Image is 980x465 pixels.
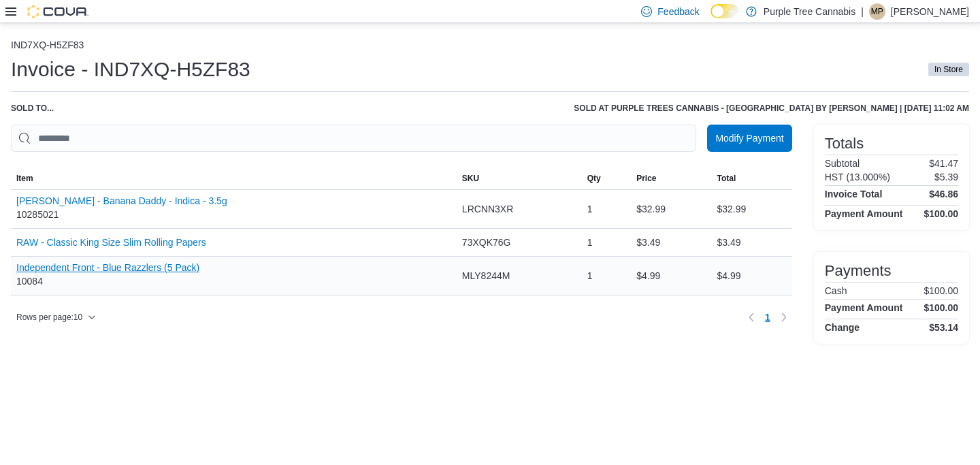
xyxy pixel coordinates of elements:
[934,63,963,76] span: In Store
[16,237,206,248] button: RAW - Classic King Size Slim Rolling Papers
[462,234,511,251] span: 73XQK76G
[759,306,776,328] ul: Pagination for table: MemoryTable from EuiInMemoryTable
[759,306,776,328] button: Page 1 of 1
[11,103,54,114] div: Sold to ...
[825,189,883,199] h4: Invoice Total
[707,125,791,152] button: Modify Payment
[11,39,969,53] nav: An example of EuiBreadcrumbs
[825,263,892,279] h3: Payments
[764,3,855,20] p: Purple Tree Cannabis
[825,322,860,333] h4: Change
[462,173,479,184] span: SKU
[929,322,958,333] h4: $53.14
[16,262,199,289] div: 10084
[825,135,864,152] h3: Totals
[631,229,711,256] div: $3.49
[27,5,88,18] img: Cova
[929,189,958,199] h4: $46.86
[457,167,582,189] button: SKU
[924,208,958,219] h4: $100.00
[462,201,513,217] span: LRCNN3XR
[462,268,510,284] span: MLY8244M
[825,172,890,182] h6: HST (13.000%)
[825,302,903,313] h4: Payment Amount
[715,131,783,145] span: Modify Payment
[929,158,958,169] p: $41.47
[825,208,903,219] h4: Payment Amount
[16,195,227,223] div: 10285021
[934,172,958,182] p: $5.39
[631,167,711,189] button: Price
[582,262,631,289] div: 1
[928,63,969,76] span: In Store
[711,167,791,189] button: Total
[710,4,739,18] input: Dark Mode
[861,3,864,20] p: |
[924,285,958,296] p: $100.00
[743,306,792,328] nav: Pagination for table: MemoryTable from EuiInMemoryTable
[11,167,457,189] button: Item
[16,262,199,273] button: Independent Front - Blue Razzlers (5 Pack)
[871,3,883,20] span: MP
[765,310,770,324] span: 1
[711,262,791,289] div: $4.99
[776,309,792,325] button: Next page
[574,103,969,114] h6: Sold at Purple Trees Cannabis - [GEOGRAPHIC_DATA] by [PERSON_NAME] | [DATE] 11:02 AM
[711,195,791,223] div: $32.99
[710,18,711,19] span: Dark Mode
[16,195,227,206] button: [PERSON_NAME] - Banana Daddy - Indica - 3.5g
[891,3,969,20] p: [PERSON_NAME]
[11,39,84,50] button: IND7XQ-H5ZF83
[582,195,631,223] div: 1
[717,173,736,184] span: Total
[582,229,631,256] div: 1
[631,262,711,289] div: $4.99
[11,125,696,152] input: This is a search bar. As you type, the results lower in the page will automatically filter.
[825,285,847,296] h6: Cash
[16,312,82,323] span: Rows per page : 10
[825,158,860,169] h6: Subtotal
[16,173,33,184] span: Item
[587,173,601,184] span: Qty
[11,56,250,83] h1: Invoice - IND7XQ-H5ZF83
[924,302,958,313] h4: $100.00
[711,229,791,256] div: $3.49
[631,195,711,223] div: $32.99
[11,309,101,325] button: Rows per page:10
[869,3,885,20] div: Matt Piotrowicz
[743,309,759,325] button: Previous page
[636,173,656,184] span: Price
[657,5,699,18] span: Feedback
[582,167,631,189] button: Qty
